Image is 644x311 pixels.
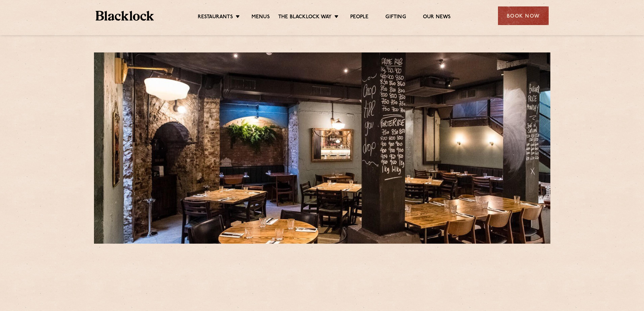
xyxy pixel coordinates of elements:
a: Restaurants [198,14,233,21]
div: Book Now [498,6,549,25]
a: Menus [252,14,270,21]
a: The Blacklock Way [278,14,332,21]
a: People [350,14,368,21]
a: Our News [423,14,451,21]
a: Gifting [385,14,406,21]
img: BL_Textured_Logo-footer-cropped.svg [96,11,154,21]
